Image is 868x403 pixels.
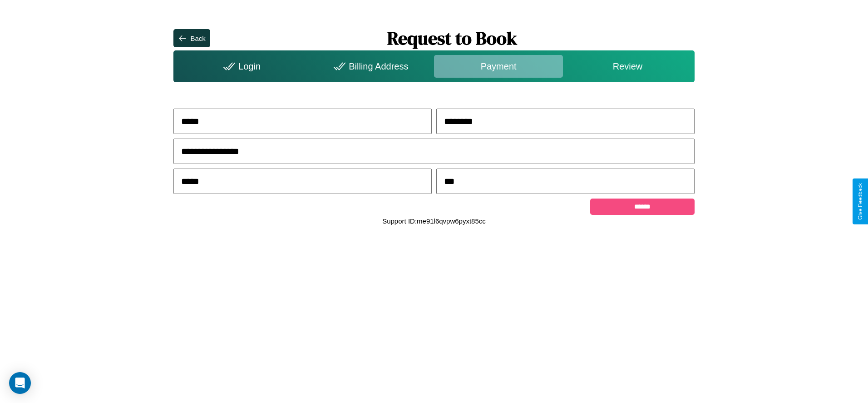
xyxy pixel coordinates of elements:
h1: Request to Book [210,26,695,50]
div: Give Feedback [857,183,863,220]
div: Review [563,55,692,78]
button: Back [173,29,210,47]
div: Login [176,55,305,78]
div: Billing Address [305,55,434,78]
div: Back [190,35,205,42]
p: Support ID: me91l6qvpw6pyxt85cc [382,215,486,227]
div: Open Intercom Messenger [9,372,31,394]
div: Payment [434,55,563,78]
